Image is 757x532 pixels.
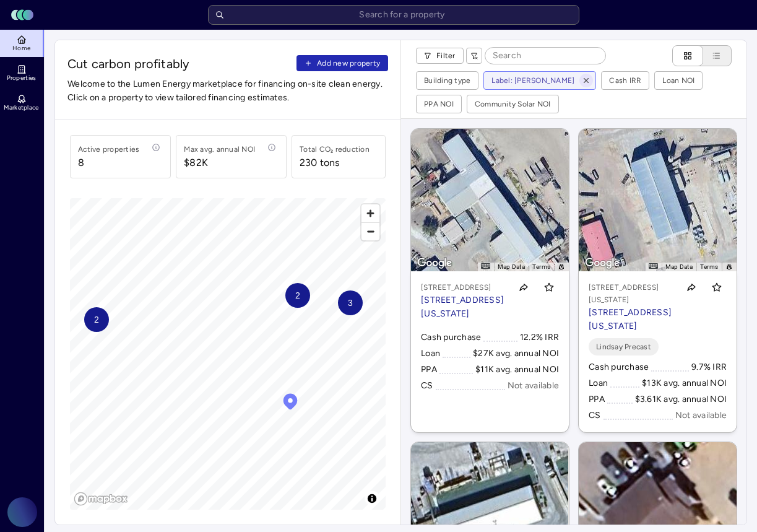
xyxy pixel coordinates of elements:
[642,377,727,390] div: $13K avg. annual NOI
[67,55,292,72] span: Cut carbon profitably
[416,48,464,64] button: Filter
[421,294,506,321] p: [STREET_ADDRESS][US_STATE]
[589,393,605,406] div: PPA
[589,281,673,306] p: [STREET_ADDRESS][US_STATE]
[70,198,386,510] canvas: Map
[295,289,300,302] span: 2
[691,360,727,374] div: 9.7% IRR
[285,283,310,308] div: Map marker
[589,409,601,422] div: CS
[421,363,437,377] div: PPA
[421,331,481,344] div: Cash purchase
[78,143,139,155] div: Active properties
[473,347,559,360] div: $27K avg. annual NOI
[707,277,727,297] button: Toggle favorite
[508,379,559,393] div: Not available
[84,307,109,332] div: Map marker
[281,392,300,414] div: Map marker
[361,204,379,222] button: Zoom in
[672,45,703,66] button: Cards view
[596,341,651,353] span: Lindsay Precast
[296,55,388,71] button: Add new property
[184,143,255,155] div: Max avg. annual NOI
[361,222,379,240] button: Zoom out
[7,74,37,82] span: Properties
[589,360,649,374] div: Cash purchase
[12,45,30,52] span: Home
[94,313,99,326] span: 2
[484,72,577,89] button: Label: [PERSON_NAME]
[421,379,433,393] div: CS
[338,290,363,315] div: Map marker
[467,95,558,113] button: Community Solar NOI
[184,155,255,170] span: $82K
[491,74,574,87] div: Label: [PERSON_NAME]
[589,306,673,333] p: [STREET_ADDRESS][US_STATE]
[635,393,727,406] div: $3.61K avg. annual NOI
[74,492,128,506] a: Mapbox logo
[691,45,732,66] button: List view
[300,155,339,170] div: 230 tons
[78,155,139,170] span: 8
[655,72,702,89] button: Loan NOI
[348,296,353,310] span: 3
[417,95,461,113] button: PPA NOI
[475,363,559,377] div: $11K avg. annual NOI
[421,281,506,294] p: [STREET_ADDRESS]
[539,277,559,297] button: Toggle favorite
[485,48,605,64] input: Search
[579,129,737,432] a: Map[STREET_ADDRESS][US_STATE][STREET_ADDRESS][US_STATE]Toggle favoriteLindsay PrecastCash purchas...
[411,129,569,432] a: Map[STREET_ADDRESS][STREET_ADDRESS][US_STATE]Toggle favoriteCash purchase12.2% IRRLoan$27K avg. a...
[602,72,649,89] button: Cash IRR
[421,347,440,360] div: Loan
[208,5,579,25] input: Search for a property
[424,98,454,110] div: PPA NOI
[67,77,388,105] span: Welcome to the Lumen Energy marketplace for financing on-site clean energy. Click on a property t...
[424,74,470,87] div: Building type
[662,74,694,87] div: Loan NOI
[417,72,478,89] button: Building type
[609,74,641,87] div: Cash IRR
[436,50,456,62] span: Filter
[589,377,608,390] div: Loan
[365,491,379,506] button: Toggle attribution
[317,57,380,69] span: Add new property
[300,143,370,155] div: Total CO₂ reduction
[475,98,551,110] div: Community Solar NOI
[4,104,38,111] span: Marketplace
[675,409,727,422] div: Not available
[361,223,379,240] span: Zoom out
[520,331,559,344] div: 12.2% IRR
